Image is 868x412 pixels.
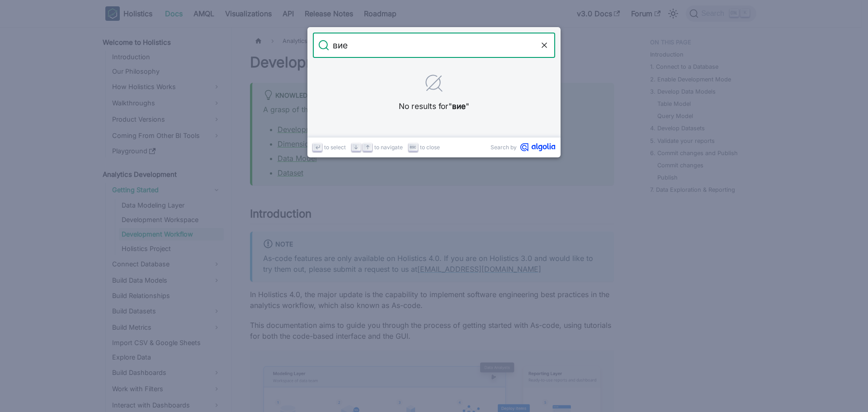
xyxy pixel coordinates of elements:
input: Search docs [329,33,539,58]
svg: Arrow up [364,144,371,151]
span: Search by [491,143,517,152]
svg: Enter key [314,144,321,151]
span: to select [324,143,346,152]
svg: Algolia [520,143,555,152]
strong: вие [452,101,466,111]
a: Search byAlgolia [491,143,555,152]
span: to close [420,143,440,152]
svg: Arrow down [353,144,359,151]
p: No results for " " [337,100,531,112]
button: Clear the query [539,40,550,51]
svg: Escape key [410,144,416,151]
span: to navigate [374,143,403,152]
